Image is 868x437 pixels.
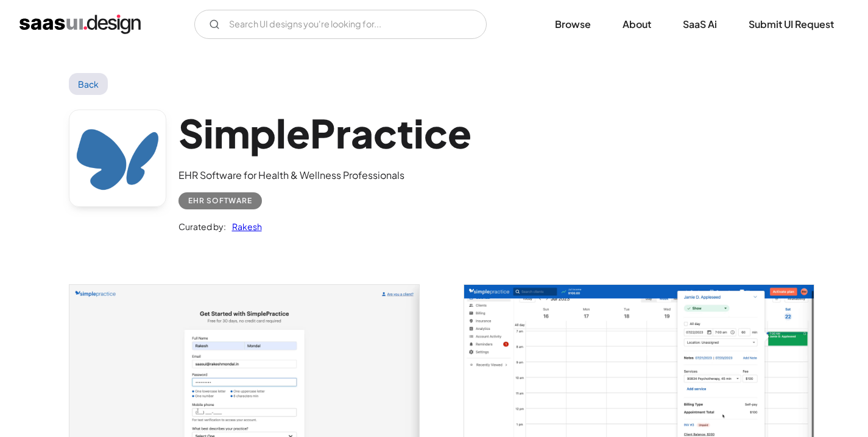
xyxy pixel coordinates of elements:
a: Rakesh [226,219,262,234]
div: Curated by: [178,219,226,234]
h1: SimplePractice [178,110,471,156]
a: Back [69,73,108,95]
a: home [19,15,141,34]
div: EHR Software for Health & Wellness Professionals [178,168,471,183]
input: Search UI designs you're looking for... [194,10,487,39]
div: EHR Software [188,194,252,208]
a: About [608,11,666,38]
form: Email Form [194,10,487,39]
a: Browse [540,11,605,38]
a: SaaS Ai [668,11,732,38]
a: Submit UI Request [734,11,849,38]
